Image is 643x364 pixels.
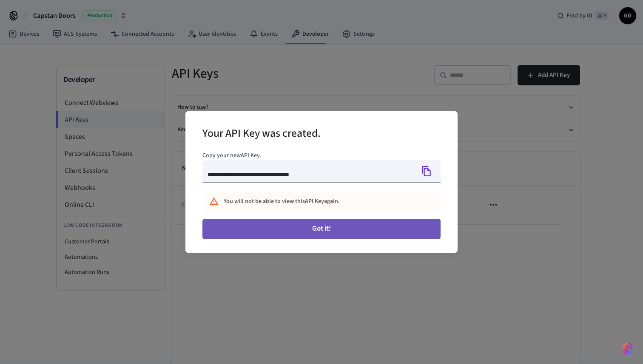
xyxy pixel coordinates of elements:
[202,219,441,239] button: Got it!
[202,151,441,160] p: Copy your new API Key .
[202,121,321,147] h2: Your API Key was created.
[418,162,435,180] button: Copy
[224,194,403,209] div: You will not be able to view this API Key again.
[623,342,633,356] img: SeamLogoGradient.69752ec5.svg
